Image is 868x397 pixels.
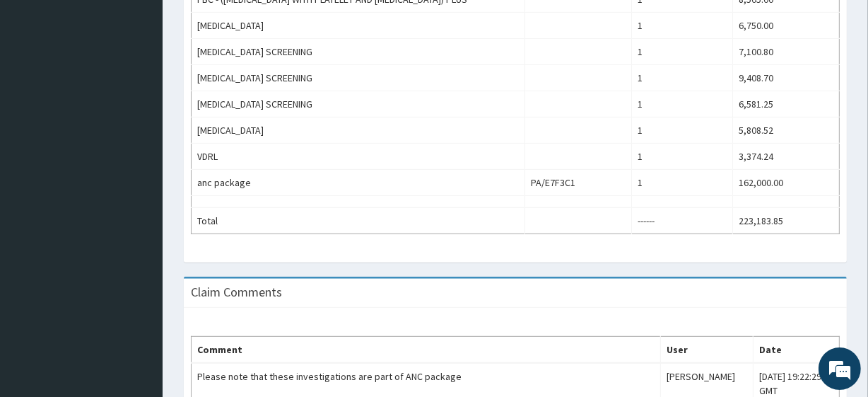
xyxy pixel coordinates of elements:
[7,255,269,304] textarea: Type your message and hit 'Enter'
[733,91,840,117] td: 6,581.25
[192,208,525,234] td: Total
[74,79,237,98] div: Chat with us now
[192,13,525,39] td: [MEDICAL_DATA]
[753,337,840,364] th: Date
[192,170,525,196] td: anc package
[631,65,732,91] td: 1
[631,91,732,117] td: 1
[733,13,840,39] td: 6,750.00
[192,39,525,65] td: [MEDICAL_DATA] SCREENING
[82,113,195,255] span: We're online!
[733,144,840,170] td: 3,374.24
[192,91,525,117] td: [MEDICAL_DATA] SCREENING
[192,337,661,364] th: Comment
[191,286,282,299] h3: Claim Comments
[631,117,732,144] td: 1
[232,7,266,41] div: Minimize live chat window
[733,208,840,234] td: 223,183.85
[660,337,753,364] th: User
[524,170,631,196] td: PA/E7F3C1
[631,39,732,65] td: 1
[192,65,525,91] td: [MEDICAL_DATA] SCREENING
[733,170,840,196] td: 162,000.00
[733,65,840,91] td: 9,408.70
[733,39,840,65] td: 7,100.80
[631,144,732,170] td: 1
[192,144,525,170] td: VDRL
[26,71,57,106] img: d_794563401_company_1708531726252_794563401
[631,170,732,196] td: 1
[631,13,732,39] td: 1
[631,208,732,234] td: ------
[733,117,840,144] td: 5,808.52
[192,117,525,144] td: [MEDICAL_DATA]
